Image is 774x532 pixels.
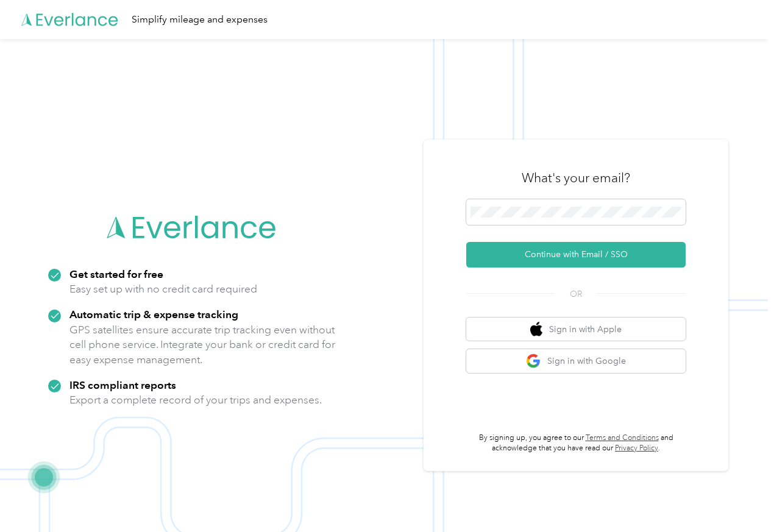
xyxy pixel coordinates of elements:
img: google logo [526,353,541,369]
div: Simplify mileage and expenses [132,12,268,27]
strong: Get started for free [69,268,163,280]
button: Continue with Email / SSO [466,242,686,268]
img: apple logo [530,322,542,337]
button: apple logoSign in with Apple [466,317,686,341]
a: Privacy Policy [615,444,658,453]
strong: IRS compliant reports [69,378,176,391]
p: GPS satellites ensure accurate trip tracking even without cell phone service. Integrate your bank... [69,322,336,367]
p: By signing up, you agree to our and acknowledge that you have read our . [466,433,686,454]
a: Terms and Conditions [586,433,659,442]
p: Export a complete record of your trips and expenses. [69,392,322,408]
button: google logoSign in with Google [466,349,686,373]
strong: Automatic trip & expense tracking [69,308,238,321]
h3: What's your email? [522,169,630,186]
span: OR [555,288,597,300]
p: Easy set up with no credit card required [69,282,257,297]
